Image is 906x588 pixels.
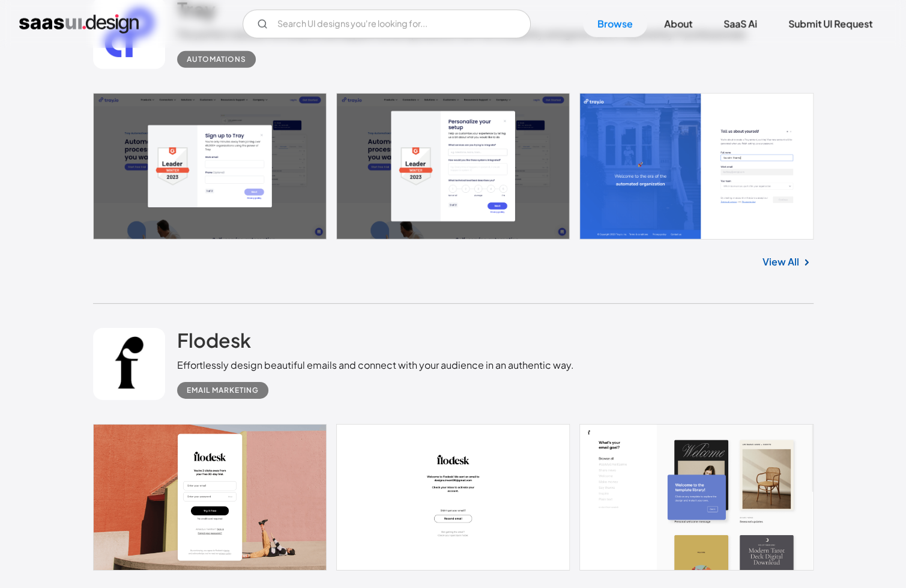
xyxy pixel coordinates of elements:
[763,255,799,269] a: View All
[583,11,647,37] a: Browse
[774,11,887,37] a: Submit UI Request
[243,10,531,38] input: Search UI designs you're looking for...
[19,14,139,34] a: home
[177,328,251,352] h2: Flodesk
[177,328,251,358] a: Flodesk
[177,358,574,372] div: Effortlessly design beautiful emails and connect with your audience in an authentic way.
[650,11,707,37] a: About
[187,383,259,398] div: Email Marketing
[709,11,772,37] a: SaaS Ai
[243,10,531,38] form: Email Form
[187,52,246,67] div: Automations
